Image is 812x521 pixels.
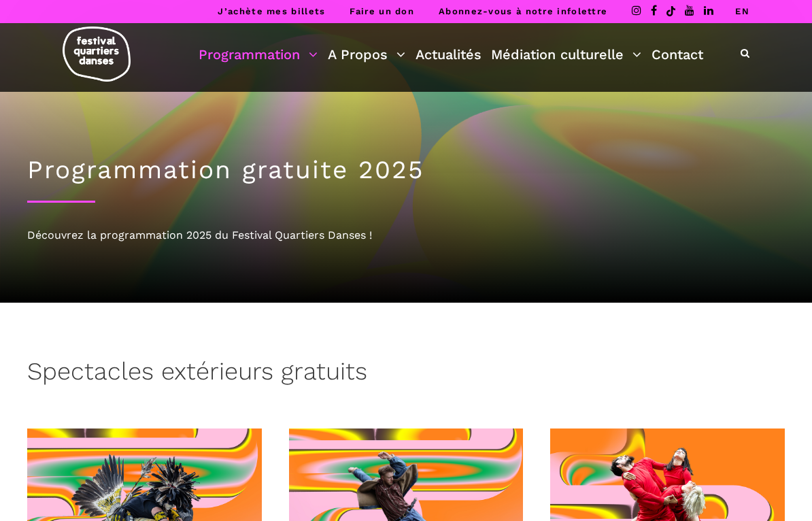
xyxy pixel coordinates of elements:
a: Abonnez-vous à notre infolettre [439,6,607,16]
a: Programmation [199,43,318,66]
h1: Programmation gratuite 2025 [27,155,785,185]
img: logo-fqd-med [63,27,131,82]
a: Médiation culturelle [491,43,641,66]
a: EN [735,6,749,16]
h3: Spectacles extérieurs gratuits [27,357,367,391]
a: J’achète mes billets [218,6,325,16]
a: Contact [652,43,703,66]
a: Faire un don [350,6,414,16]
a: A Propos [328,43,405,66]
div: Découvrez la programmation 2025 du Festival Quartiers Danses ! [27,226,785,244]
a: Actualités [416,43,481,66]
